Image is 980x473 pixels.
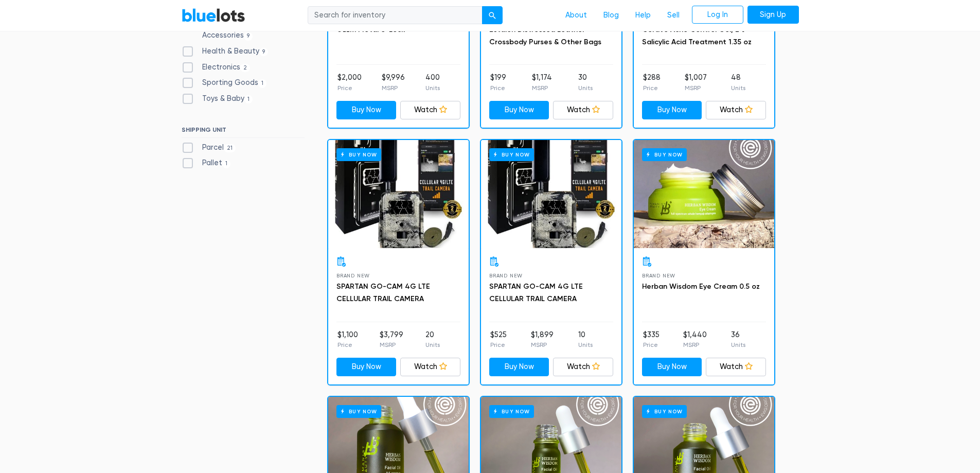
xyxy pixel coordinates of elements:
p: Price [490,83,506,93]
a: Buy Now [489,358,549,376]
h6: Buy Now [336,148,381,161]
p: MSRP [685,83,707,93]
li: 30 [578,72,593,93]
h6: SHIPPING UNIT [182,126,305,137]
li: $9,996 [382,72,405,93]
span: 1 [258,79,267,87]
a: Buy Now [489,101,549,119]
p: MSRP [531,340,554,349]
a: Buy Now [642,358,702,376]
li: $525 [490,329,507,350]
h6: Buy Now [642,405,687,418]
p: Price [643,83,661,93]
li: $1,899 [531,329,554,350]
a: Watch [400,358,460,376]
li: 48 [731,72,745,93]
li: $2,000 [337,72,362,93]
span: Brand New [489,273,523,278]
a: Watch [400,101,460,119]
a: Watch [553,101,613,119]
p: Units [731,83,745,93]
a: Ozzm Metal U-Lock [336,25,405,34]
li: $1,007 [685,72,707,93]
p: MSRP [532,83,552,93]
a: About [557,6,595,25]
h6: Buy Now [642,148,687,161]
li: 36 [731,329,745,350]
li: $335 [643,329,660,350]
span: Brand New [642,273,675,278]
a: Buy Now [642,101,702,119]
a: BlueLots [182,8,245,23]
p: MSRP [380,340,403,349]
a: Blog [595,6,627,25]
li: $1,100 [337,329,358,350]
li: $1,440 [683,329,707,350]
p: Price [337,83,362,93]
span: 9 [244,32,253,41]
a: Watch [706,358,766,376]
label: Toys & Baby [182,93,253,104]
li: 10 [578,329,593,350]
h6: Buy Now [336,405,381,418]
a: Watch [553,358,613,376]
a: CeraVe Acne Control Gel, 2% Salicylic Acid Treatment 1.35 oz [642,25,752,46]
a: Sign Up [747,6,799,24]
a: Buy Now [336,101,397,119]
a: Estalon Distressed Leather Crossbody Purses & Other Bags [489,25,601,46]
p: MSRP [382,83,405,93]
h6: Buy Now [489,405,534,418]
a: Help [627,6,659,25]
li: $1,174 [532,72,552,93]
p: Units [425,340,440,349]
h6: Buy Now [489,148,534,161]
span: 1 [244,95,253,103]
li: $3,799 [380,329,403,350]
a: Herban Wisdom Eye Cream 0.5 oz [642,282,760,291]
a: Buy Now [336,358,397,376]
li: 400 [425,72,440,93]
label: Sporting Goods [182,77,267,89]
label: Electronics [182,62,251,73]
a: Buy Now [634,140,774,248]
input: Search for inventory [308,6,483,25]
a: SPARTAN GO-CAM 4G LTE CELLULAR TRAIL CAMERA [336,282,430,303]
a: Log In [692,6,743,24]
span: 9 [259,48,269,56]
li: $288 [643,72,661,93]
span: 21 [224,144,236,152]
p: Price [337,340,358,349]
a: Buy Now [481,140,621,248]
label: Parcel [182,142,236,153]
span: 2 [240,64,251,72]
label: Pallet [182,157,231,169]
span: 1 [222,160,231,168]
a: SPARTAN GO-CAM 4G LTE CELLULAR TRAIL CAMERA [489,282,583,303]
p: MSRP [683,340,707,349]
p: Units [425,83,440,93]
label: Health & Beauty [182,46,269,57]
li: $199 [490,72,506,93]
p: Units [731,340,745,349]
a: Sell [659,6,688,25]
li: 20 [425,329,440,350]
a: Watch [706,101,766,119]
p: Units [578,340,593,349]
a: Buy Now [328,140,469,248]
p: Price [490,340,507,349]
p: Price [643,340,660,349]
p: Units [578,83,593,93]
span: Brand New [336,273,370,278]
